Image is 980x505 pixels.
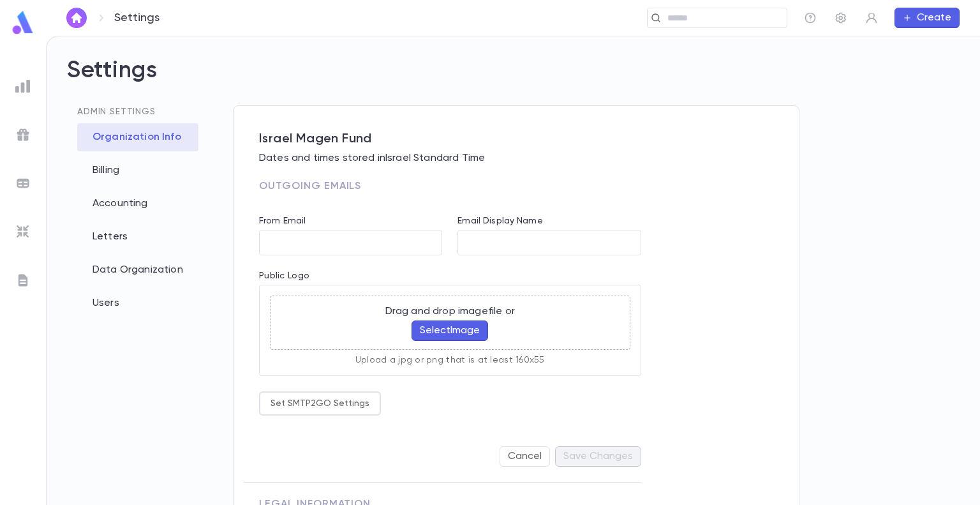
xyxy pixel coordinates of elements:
p: Drag and drop image file or [385,305,515,318]
span: Outgoing Emails [259,181,361,192]
img: batches_grey.339ca447c9d9533ef1741baa751efc33.svg [15,176,31,191]
p: Dates and times stored in Israel Standard Time [259,152,773,165]
button: Create [895,8,960,28]
img: imports_grey.530a8a0e642e233f2baf0ef88e8c9fcb.svg [15,224,31,239]
button: Cancel [500,446,550,467]
img: reports_grey.c525e4749d1bce6a11f5fe2a8de1b229.svg [15,79,31,94]
img: letters_grey.7941b92b52307dd3b8a917253454ce1c.svg [15,273,31,288]
h2: Settings [67,57,960,105]
label: From Email [259,216,306,226]
div: Data Organization [77,256,198,284]
img: home_white.a664292cf8c1dea59945f0da9f25487c.svg [69,13,84,23]
button: Set SMTP2GO Settings [259,391,381,416]
img: logo [10,10,36,35]
img: campaigns_grey.99e729a5f7ee94e3726e6486bddda8f1.svg [15,127,31,142]
div: Organization Info [77,123,198,151]
p: Public Logo [259,271,641,285]
div: Users [77,289,198,317]
p: Upload a jpg or png that is at least 160x55 [355,355,545,365]
div: Letters [77,223,198,251]
span: Admin Settings [77,107,156,116]
div: Billing [77,156,198,185]
p: Settings [114,11,160,25]
button: SelectImage [412,320,488,341]
div: Accounting [77,190,198,218]
span: Israel Magen Fund [259,132,773,147]
label: Email Display Name [457,216,543,226]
